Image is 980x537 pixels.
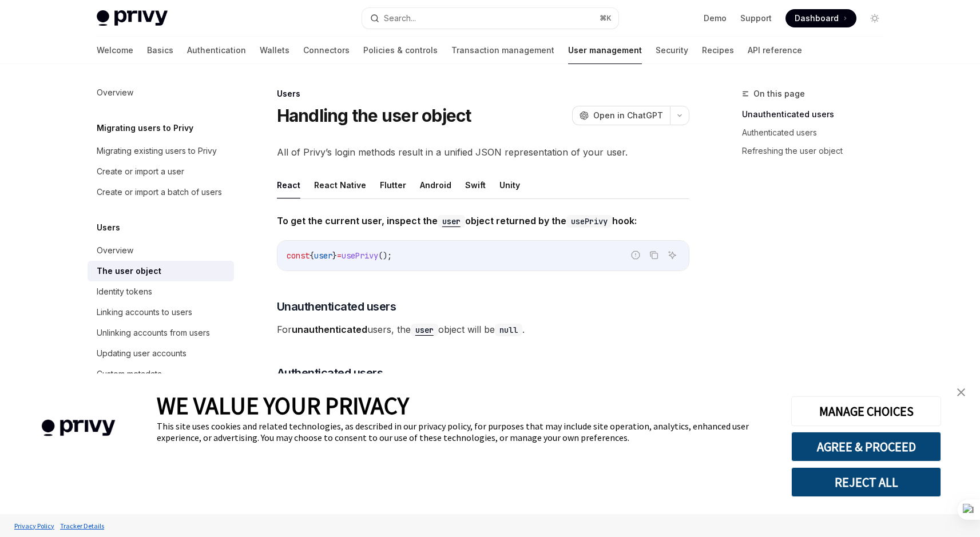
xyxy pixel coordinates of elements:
[88,182,234,202] a: Create or import a batch of users
[277,105,471,126] h1: Handling the user object
[97,86,133,100] div: Overview
[957,388,965,396] img: close banner
[465,172,486,198] button: Swift
[260,37,289,64] a: Wallets
[97,121,193,135] h5: Migrating users to Privy
[97,347,187,360] div: Updating user accounts
[337,250,342,261] span: =
[438,215,465,228] code: user
[566,215,612,228] code: usePrivy
[742,105,893,124] a: Unauthenticated users
[748,37,802,64] a: API reference
[11,516,57,536] a: Privacy Policy
[277,172,300,198] button: React
[57,516,107,536] a: Tracker Details
[97,185,222,199] div: Create or import a batch of users
[314,250,332,261] span: user
[157,391,409,420] span: WE VALUE YOUR PRIVACY
[451,37,554,64] a: Transaction management
[704,13,727,24] a: Demo
[88,281,234,302] a: Identity tokens
[277,365,383,381] span: Authenticated users
[157,420,774,443] div: This site uses cookies and related technologies, as described in our privacy policy, for purposes...
[380,172,406,198] button: Flutter
[88,343,234,364] a: Updating user accounts
[593,110,663,121] span: Open in ChatGPT
[384,11,416,25] div: Search...
[97,264,161,278] div: The user object
[332,250,337,261] span: }
[277,88,689,100] div: Users
[572,106,670,125] button: Open in ChatGPT
[568,37,642,64] a: User management
[88,323,234,343] a: Unlinking accounts from users
[147,37,173,64] a: Basics
[17,403,140,453] img: company logo
[88,240,234,261] a: Overview
[314,172,366,198] button: React Native
[742,142,893,160] a: Refreshing the user object
[97,165,184,178] div: Create or import a user
[495,324,522,336] code: null
[97,367,162,381] div: Custom metadata
[791,467,941,497] button: REJECT ALL
[97,221,120,234] h5: Users
[791,396,941,426] button: MANAGE CHOICES
[342,250,378,261] span: usePrivy
[866,9,884,27] button: Toggle dark mode
[438,215,465,226] a: user
[795,13,839,24] span: Dashboard
[88,161,234,182] a: Create or import a user
[742,124,893,142] a: Authenticated users
[277,215,637,226] strong: To get the current user, inspect the object returned by the hook:
[378,250,392,261] span: ();
[97,10,168,26] img: light logo
[600,14,612,23] span: ⌘ K
[740,13,772,24] a: Support
[411,324,438,335] a: user
[292,324,367,335] strong: unauthenticated
[97,144,217,158] div: Migrating existing users to Privy
[88,364,234,384] a: Custom metadata
[785,9,856,27] a: Dashboard
[362,8,618,29] button: Search...⌘K
[420,172,451,198] button: Android
[97,326,210,340] div: Unlinking accounts from users
[646,248,661,262] button: Copy the contents from the code block
[665,248,680,262] button: Ask AI
[310,250,314,261] span: {
[950,381,973,404] a: close banner
[628,248,643,262] button: Report incorrect code
[277,321,689,337] span: For users, the object will be .
[656,37,688,64] a: Security
[791,432,941,462] button: AGREE & PROCEED
[753,87,805,101] span: On this page
[88,261,234,281] a: The user object
[287,250,310,261] span: const
[187,37,246,64] a: Authentication
[363,37,438,64] a: Policies & controls
[702,37,734,64] a: Recipes
[303,37,350,64] a: Connectors
[88,82,234,103] a: Overview
[499,172,520,198] button: Unity
[411,324,438,336] code: user
[97,244,133,257] div: Overview
[88,141,234,161] a: Migrating existing users to Privy
[277,144,689,160] span: All of Privy’s login methods result in a unified JSON representation of your user.
[97,37,133,64] a: Welcome
[97,305,192,319] div: Linking accounts to users
[88,302,234,323] a: Linking accounts to users
[277,299,396,315] span: Unauthenticated users
[97,285,152,299] div: Identity tokens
